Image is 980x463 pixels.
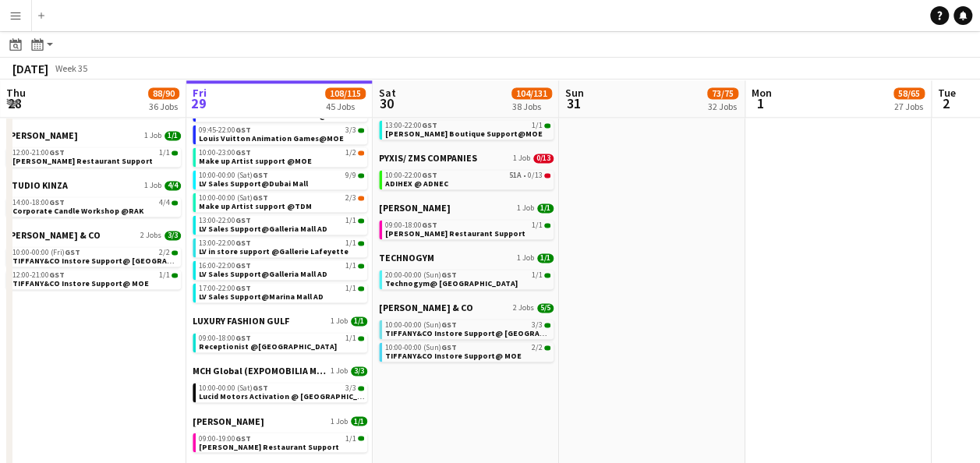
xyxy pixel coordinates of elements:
[6,179,68,191] span: STUDIO KINZA
[199,217,251,224] span: 13:00-22:00
[199,133,344,143] span: Louis Vuitton Animation Games@MOE
[199,434,251,442] span: 09:00-19:00
[6,229,181,292] div: [PERSON_NAME] & CO2 Jobs3/310:00-00:00 (Fri)GST2/2TIFFANY&CO Instore Support@ [GEOGRAPHIC_DATA]12...
[199,156,312,166] span: Make up Artist support @MOE
[49,270,65,280] span: GST
[379,202,554,252] div: [PERSON_NAME]1 Job1/109:00-18:00GST1/1[PERSON_NAME] Restaurant Support
[193,86,207,100] span: Fri
[326,101,365,112] div: 45 Jobs
[385,278,518,288] span: Technogym@ Marina Mall
[385,321,457,329] span: 10:00-00:00 (Sun)
[385,178,448,189] span: ADIHEX @ ADNEC
[193,315,289,327] span: LUXURY FASHION GULF
[517,253,534,263] span: 1 Job
[12,197,178,215] a: 14:00-18:00GST4/4Corporate Candle Workshop @RAK
[379,302,554,365] div: [PERSON_NAME] & CO2 Jobs5/510:00-00:00 (Sun)GST3/3TIFFANY&CO Instore Support@ [GEOGRAPHIC_DATA]10...
[193,315,367,365] div: LUXURY FASHION GULF1 Job1/109:00-18:00GST1/1Receptionist @[GEOGRAPHIC_DATA]
[193,84,367,315] div: LOUIS VUITTON9 Jobs22/2409:30-22:00GST3/3Louis Vuitton Animation Games@TDM09:45-22:00GST3/3Louis ...
[544,273,550,277] span: 1/1
[199,391,379,401] span: Lucid Motors Activation @ Galleria Mall
[345,434,356,442] span: 1/1
[345,149,356,157] span: 1/2
[537,253,554,263] span: 1/1
[385,129,543,139] span: Miu Miu Boutique Support@MOE
[441,270,457,280] span: GST
[379,152,477,164] span: PYXIS/ ZMS COMPANIES
[331,316,348,326] span: 1 Job
[6,179,181,191] a: STUDIO KINZA1 Job4/4
[235,238,251,248] span: GST
[235,215,251,225] span: GST
[172,273,178,277] span: 1/1
[199,193,364,210] a: 10:00-00:00 (Sat)GST2/3Make up Artist support @TDM
[345,285,356,292] span: 1/1
[358,436,364,440] span: 1/1
[379,252,554,302] div: TECHNOGYM1 Job1/120:00-00:00 (Sun)GST1/1Technogym@ [GEOGRAPHIC_DATA]
[532,221,543,229] span: 1/1
[345,334,356,342] span: 1/1
[199,333,364,351] a: 09:00-18:00GST1/1Receptionist @[GEOGRAPHIC_DATA]
[6,229,101,241] span: TIFFANY & CO
[938,86,956,100] span: Tue
[379,252,434,263] span: TECHNOGYM
[708,101,738,112] div: 32 Jobs
[199,201,312,211] span: Make up Artist support @TDM
[12,61,48,76] div: [DATE]
[235,333,251,343] span: GST
[544,345,550,350] span: 2/2
[385,171,550,179] div: •
[345,194,356,202] span: 2/3
[193,415,264,426] span: SALATA
[385,171,437,179] span: 10:00-22:00
[6,179,181,229] div: STUDIO KINZA1 Job4/414:00-18:00GST4/4Corporate Candle Workshop @RAK
[193,415,367,426] a: [PERSON_NAME]1 Job1/1
[253,193,268,203] span: GST
[345,217,356,224] span: 1/1
[345,171,356,179] span: 9/9
[537,303,554,313] span: 5/5
[532,344,543,352] span: 2/2
[199,285,251,292] span: 17:00-22:00
[199,171,268,179] span: 10:00-00:00 (Sat)
[199,433,364,451] a: 09:00-19:00GST1/1[PERSON_NAME] Restaurant Support
[544,173,550,178] span: 0/13
[345,384,356,392] span: 3/3
[144,131,161,140] span: 1 Job
[422,220,437,230] span: GST
[190,94,207,112] span: 29
[235,260,251,270] span: GST
[385,320,550,338] a: 10:00-00:00 (Sun)GST3/3TIFFANY&CO Instore Support@ [GEOGRAPHIC_DATA]
[351,366,367,376] span: 3/3
[49,197,65,207] span: GST
[149,101,179,112] div: 36 Jobs
[358,128,364,133] span: 3/3
[193,315,367,327] a: LUXURY FASHION GULF1 Job1/1
[533,154,554,163] span: 0/13
[199,341,337,352] span: Receptionist @Saint Laurent
[172,250,178,255] span: 2/2
[12,247,178,265] a: 10:00-00:00 (Fri)GST2/2TIFFANY&CO Instore Support@ [GEOGRAPHIC_DATA]
[563,94,584,112] span: 31
[235,147,251,157] span: GST
[140,231,161,240] span: 2 Jobs
[165,131,181,140] span: 1/1
[12,199,65,207] span: 14:00-18:00
[12,149,65,157] span: 12:00-21:00
[199,384,268,392] span: 10:00-00:00 (Sat)
[528,171,543,179] span: 0/13
[379,152,554,164] a: PYXIS/ ZMS COMPANIES1 Job0/13
[49,147,65,157] span: GST
[544,323,550,327] span: 3/3
[358,263,364,268] span: 1/1
[532,122,543,129] span: 1/1
[385,342,550,360] a: 10:00-00:00 (Sun)GST2/2TIFFANY&CO Instore Support@ MOE
[512,101,551,112] div: 38 Jobs
[165,181,181,190] span: 4/4
[199,269,327,279] span: LV Sales Support@Galleria Mall AD
[199,283,364,301] a: 17:00-22:00GST1/1LV Sales Support@Marina Mall AD
[385,220,550,238] a: 09:00-18:00GST1/1[PERSON_NAME] Restaurant Support
[199,147,364,165] a: 10:00-23:00GST1/2Make up Artist support @MOE
[385,270,550,288] a: 20:00-00:00 (Sun)GST1/1Technogym@ [GEOGRAPHIC_DATA]
[331,416,348,426] span: 1 Job
[358,196,364,200] span: 2/3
